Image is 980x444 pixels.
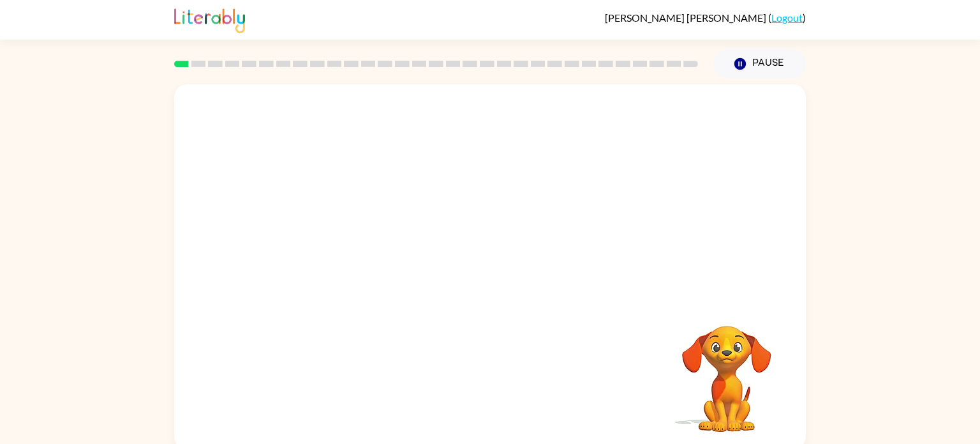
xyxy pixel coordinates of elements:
[663,306,791,434] video: Your browser must support playing .mp4 files to use Literably. Please try using another browser.
[713,49,806,79] button: Pause
[605,11,768,24] span: [PERSON_NAME] [PERSON_NAME]
[771,11,803,24] a: Logout
[605,11,806,24] div: ( )
[174,5,245,33] img: Literably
